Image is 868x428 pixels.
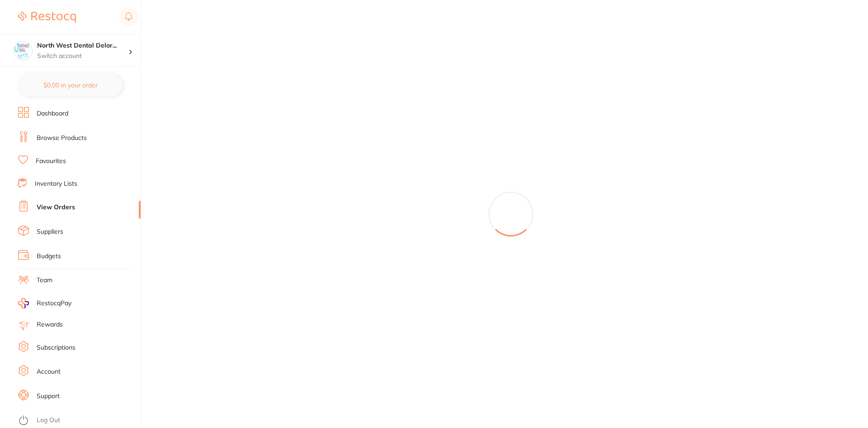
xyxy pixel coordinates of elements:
[37,109,68,118] a: Dashboard
[37,343,75,352] a: Subscriptions
[37,227,63,236] a: Suppliers
[18,74,123,96] button: $0.00 in your order
[37,41,128,50] h4: North West Dental Deloraine
[35,179,77,188] a: Inventory Lists
[37,252,61,261] a: Budgets
[37,134,87,143] a: Browse Products
[36,157,66,166] a: Favourites
[18,7,76,28] a: Restocq Logo
[18,12,76,23] img: Restocq Logo
[37,320,63,329] a: Rewards
[37,276,52,285] a: Team
[37,203,75,212] a: View Orders
[18,298,29,308] img: RestocqPay
[37,299,71,308] span: RestocqPay
[18,298,71,308] a: RestocqPay
[37,52,128,61] p: Switch account
[37,416,60,425] a: Log Out
[37,392,60,401] a: Support
[18,414,138,428] button: Log Out
[14,42,32,60] img: North West Dental Deloraine
[37,367,61,376] a: Account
